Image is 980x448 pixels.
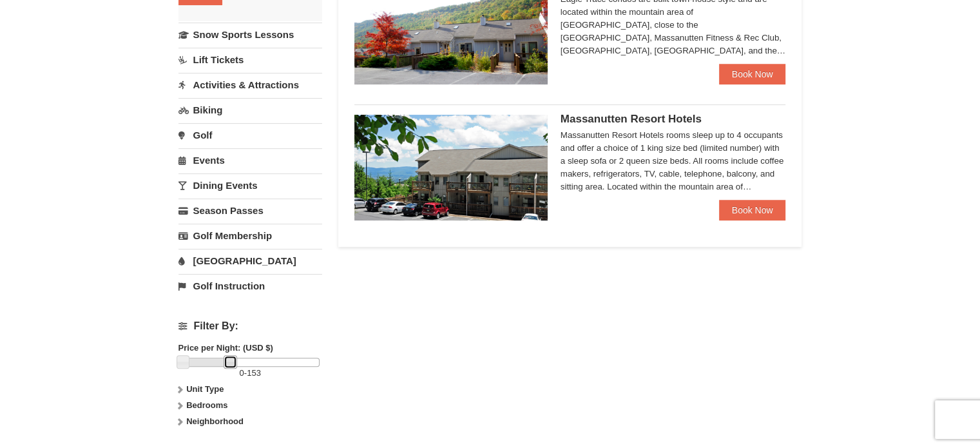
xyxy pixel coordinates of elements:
[178,73,322,97] a: Activities & Attractions
[178,173,322,197] a: Dining Events
[178,148,322,172] a: Events
[247,368,261,378] span: 153
[186,384,224,394] strong: Unit Type
[354,115,548,220] img: 19219026-1-e3b4ac8e.jpg
[178,320,322,332] h4: Filter By:
[178,23,322,46] a: Snow Sports Lessons
[240,368,244,378] span: 0
[178,98,322,122] a: Biking
[178,48,322,72] a: Lift Tickets
[186,416,244,426] strong: Neighborhood
[178,367,322,380] label: -
[561,129,786,193] div: Massanutten Resort Hotels rooms sleep up to 4 occupants and offer a choice of 1 king size bed (li...
[178,199,322,222] a: Season Passes
[719,64,786,84] a: Book Now
[178,249,322,273] a: [GEOGRAPHIC_DATA]
[561,113,702,125] span: Massanutten Resort Hotels
[178,343,273,353] strong: Price per Night: (USD $)
[178,224,322,248] a: Golf Membership
[719,200,786,220] a: Book Now
[178,123,322,147] a: Golf
[186,400,227,410] strong: Bedrooms
[178,274,322,298] a: Golf Instruction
